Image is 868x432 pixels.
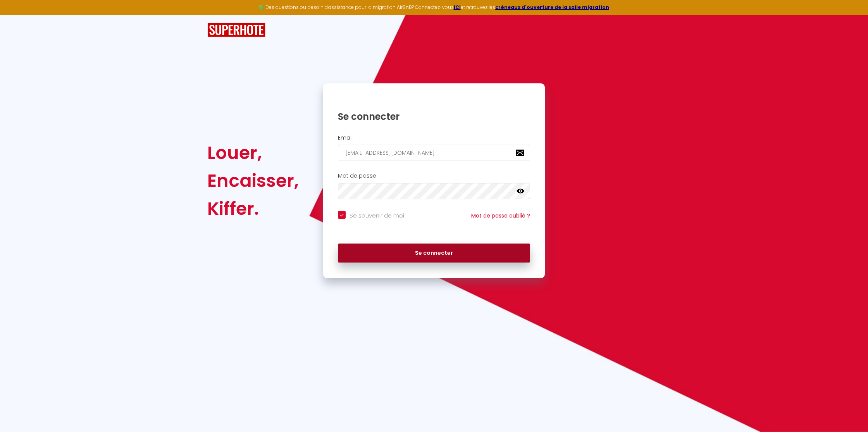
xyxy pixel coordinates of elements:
[207,23,265,37] img: SuperHote logo
[338,244,530,263] button: Se connecter
[6,3,29,26] button: Ouvrir le widget de chat LiveChat
[207,195,299,223] div: Kiffer.
[495,4,609,10] a: créneaux d'ouverture de la salle migration
[207,139,299,167] div: Louer,
[207,167,299,195] div: Encaisser,
[338,145,530,161] input: Ton Email
[338,135,530,141] h2: Email
[338,111,530,123] h1: Se connecter
[454,4,461,10] a: ICI
[338,173,530,179] h2: Mot de passe
[471,212,530,219] a: Mot de passe oublié ?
